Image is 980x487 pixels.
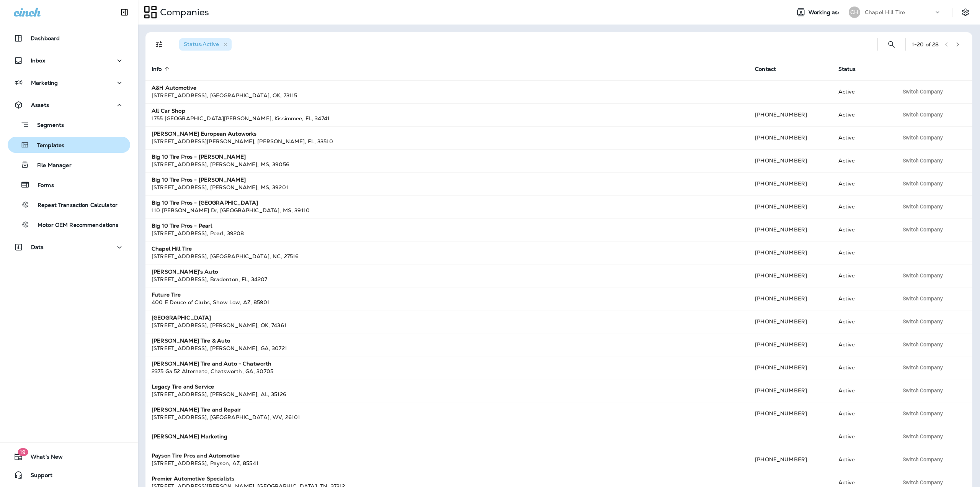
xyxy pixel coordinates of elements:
[8,177,130,193] button: Forms
[152,268,218,275] strong: [PERSON_NAME]'s Auto
[749,356,832,379] td: [PHONE_NUMBER]
[749,264,832,287] td: [PHONE_NUMBER]
[749,287,832,310] td: [PHONE_NUMBER]
[152,199,258,206] strong: Big 10 Tire Pros - [GEOGRAPHIC_DATA]
[903,204,943,209] span: Switch Company
[30,222,119,229] p: Motor OEM Recommendations
[898,293,947,304] button: Switch Company
[8,239,130,255] button: Data
[903,365,943,370] span: Switch Company
[898,408,947,419] button: Switch Company
[832,333,893,356] td: Active
[755,66,776,72] span: Contact
[30,182,54,189] p: Forms
[903,273,943,278] span: Switch Company
[29,142,64,149] p: Templates
[832,379,893,402] td: Active
[23,454,63,463] span: What's New
[749,310,832,333] td: [PHONE_NUMBER]
[29,162,72,169] p: File Manager
[152,153,246,160] strong: Big 10 Tire Pros - [PERSON_NAME]
[749,379,832,402] td: [PHONE_NUMBER]
[152,321,743,329] div: [STREET_ADDRESS] , [PERSON_NAME] , OK , 74361
[898,201,947,212] button: Switch Company
[152,92,743,99] div: [STREET_ADDRESS] , [GEOGRAPHIC_DATA] , OK , 73115
[29,122,64,130] p: Segments
[152,459,743,467] div: [STREET_ADDRESS] , Payson , AZ , 85541
[152,130,256,137] strong: [PERSON_NAME] European Autoworks
[152,207,743,214] div: 110 [PERSON_NAME] Dr , [GEOGRAPHIC_DATA] , MS , 39110
[8,157,130,173] button: File Manager
[152,275,743,283] div: [STREET_ADDRESS] , Bradenton , FL , 34207
[8,97,130,113] button: Assets
[898,132,947,143] button: Switch Company
[152,475,234,482] strong: Premier Automotive Specialists
[749,218,832,241] td: [PHONE_NUMBER]
[152,66,172,72] span: Info
[755,66,786,72] span: Contact
[152,360,271,367] strong: [PERSON_NAME] Tire and Auto - Chatworth
[8,31,130,46] button: Dashboard
[8,137,130,153] button: Templates
[903,319,943,324] span: Switch Company
[898,454,947,465] button: Switch Company
[903,434,943,439] span: Switch Company
[749,149,832,172] td: [PHONE_NUMBER]
[749,126,832,149] td: [PHONE_NUMBER]
[152,115,743,122] div: 1755 [GEOGRAPHIC_DATA][PERSON_NAME] , Kissimmee , FL , 34741
[8,53,130,68] button: Inbox
[898,86,947,97] button: Switch Company
[152,230,743,237] div: [STREET_ADDRESS] , Pearl , 39208
[832,195,893,218] td: Active
[903,411,943,416] span: Switch Company
[808,9,841,16] span: Working as:
[152,406,241,413] strong: [PERSON_NAME] Tire and Repair
[114,5,135,20] button: Collapse Sidebar
[23,472,52,481] span: Support
[903,181,943,186] span: Switch Company
[832,356,893,379] td: Active
[832,264,893,287] td: Active
[31,35,60,41] p: Dashboard
[152,222,212,229] strong: Big 10 Tire Pros - Pearl
[30,202,118,209] p: Repeat Transaction Calculator
[903,480,943,485] span: Switch Company
[8,467,130,483] button: Support
[832,218,893,241] td: Active
[152,245,192,252] strong: Chapel Hill Tire
[898,385,947,396] button: Switch Company
[903,112,943,117] span: Switch Company
[152,66,162,72] span: Info
[8,75,130,90] button: Marketing
[903,135,943,140] span: Switch Company
[152,37,167,52] button: Filters
[903,89,943,94] span: Switch Company
[832,241,893,264] td: Active
[898,155,947,166] button: Switch Company
[152,314,211,321] strong: [GEOGRAPHIC_DATA]
[903,342,943,347] span: Switch Company
[832,172,893,195] td: Active
[749,448,832,471] td: [PHONE_NUMBER]
[832,425,893,448] td: Active
[179,38,232,51] div: Status:Active
[152,433,227,440] strong: [PERSON_NAME] Marketing
[152,161,743,168] div: [STREET_ADDRESS] , [PERSON_NAME] , MS , 39056
[832,80,893,103] td: Active
[157,7,209,18] p: Companies
[749,241,832,264] td: [PHONE_NUMBER]
[898,431,947,442] button: Switch Company
[838,66,856,72] span: Status
[152,107,185,114] strong: All Car Shop
[152,291,181,298] strong: Future Tire
[31,80,58,86] p: Marketing
[152,84,196,91] strong: A&H Automotive
[31,244,44,250] p: Data
[152,344,743,352] div: [STREET_ADDRESS] , [PERSON_NAME] , GA , 30721
[18,448,28,456] span: 19
[152,413,743,421] div: [STREET_ADDRESS] , [GEOGRAPHIC_DATA] , WV , 26101
[152,390,743,398] div: [STREET_ADDRESS] , [PERSON_NAME] , AL , 35126
[8,116,130,133] button: Segments
[832,126,893,149] td: Active
[832,448,893,471] td: Active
